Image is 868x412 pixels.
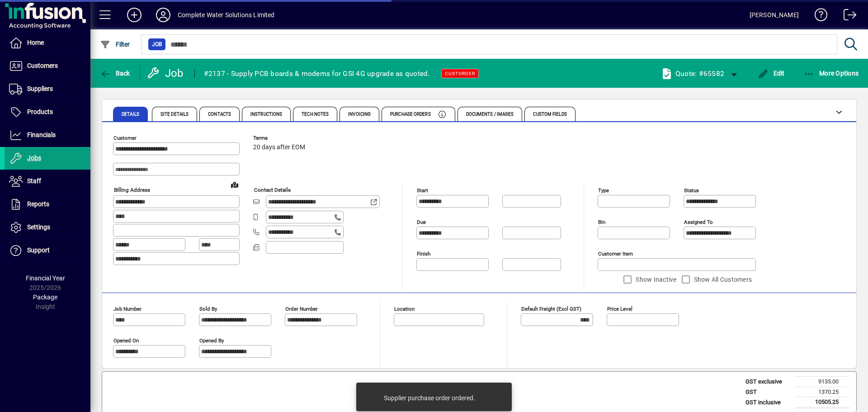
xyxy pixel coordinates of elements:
span: Suppliers [27,85,53,92]
td: GST exclusive [741,377,795,387]
mat-label: Sold by [199,306,217,312]
mat-label: Location [394,306,415,312]
div: Supplier purchase order ordered. [384,393,475,403]
span: Terms [253,135,307,141]
mat-label: Opened by [199,337,224,344]
button: Edit [755,65,787,81]
td: 9135.00 [795,377,849,387]
span: Financials [27,131,56,138]
span: CUSTORDER [445,71,475,76]
span: Customers [27,62,58,69]
span: Purchase Orders [390,112,431,117]
mat-label: Finish [417,251,430,257]
mat-label: Job number [113,306,142,312]
app-page-header-button: Back [90,65,140,81]
mat-label: Customer Item [598,251,633,257]
div: #2137 - Supply PCB boards & modems for GSI 4G upgrade as quoted. [204,66,430,81]
a: Home [5,32,90,54]
span: Invoicing [348,112,371,117]
mat-label: Status [684,187,699,194]
span: Details [122,112,139,117]
span: Package [33,294,57,301]
a: Support [5,239,90,262]
a: Staff [5,170,90,193]
span: Staff [27,177,41,185]
td: 10505.25 [795,397,849,408]
mat-label: Customer [113,135,137,141]
span: Reports [27,200,49,208]
a: Quote: #65582 [656,65,727,82]
span: Job [152,40,162,49]
span: Support [27,246,50,254]
mat-label: Opened On [113,337,139,344]
div: Job [147,66,185,81]
span: More Options [804,70,859,77]
mat-label: Type [598,187,609,194]
button: Back [98,65,132,81]
span: Products [27,108,53,115]
a: Knowledge Base [808,2,828,31]
span: Tech Notes [302,112,329,117]
span: 20 days after EOM [253,144,305,151]
span: Filter [100,41,130,48]
button: Profile [149,7,178,23]
div: Complete Water Solutions Limited [178,8,275,22]
mat-label: Assigned to [684,219,713,225]
mat-label: Start [417,187,428,194]
td: 1370.25 [795,387,849,397]
span: Back [100,70,130,77]
span: Contacts [208,112,231,117]
a: View on map [227,177,242,192]
button: Add [120,7,149,23]
td: GST [741,387,795,397]
div: [PERSON_NAME] [750,8,799,22]
div: Quote: #65582 [675,66,724,81]
span: Settings [27,223,50,231]
mat-label: Bin [598,219,605,225]
span: Instructions [250,112,282,117]
mat-label: Order number [285,306,318,312]
a: Logout [837,2,857,31]
mat-label: Default Freight (excl GST) [521,306,581,312]
span: Home [27,39,44,46]
span: Custom Fields [533,112,566,117]
span: Jobs [27,154,41,161]
a: Settings [5,216,90,239]
span: Edit [758,70,785,77]
a: Financials [5,124,90,147]
a: Customers [5,55,90,77]
mat-label: Due [417,219,426,225]
button: Filter [98,36,132,52]
td: GST inclusive [741,397,795,408]
span: Documents / Images [466,112,514,117]
span: Financial Year [26,275,65,282]
a: Reports [5,193,90,216]
a: Products [5,101,90,123]
a: Suppliers [5,78,90,100]
span: Site Details [160,112,189,117]
mat-label: Price Level [607,306,632,312]
button: More Options [802,65,861,81]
